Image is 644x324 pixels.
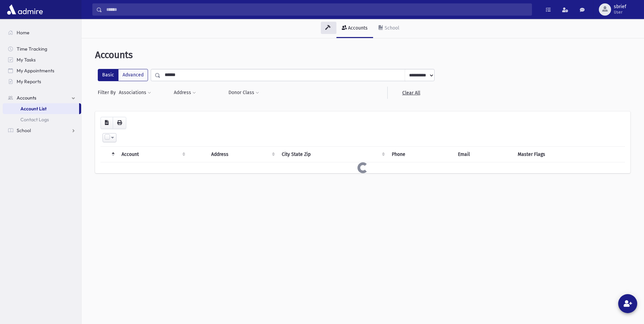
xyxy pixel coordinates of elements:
a: Clear All [387,87,435,99]
button: CSV [100,117,113,129]
input: Search [102,3,532,16]
a: Home [3,27,81,38]
span: Home [17,30,30,36]
button: Address [173,87,196,99]
th: : activate to sort column ascending [188,146,207,162]
a: My Appointments [3,65,81,76]
div: School [383,25,399,31]
a: Accounts [336,19,373,38]
span: My Appointments [17,68,54,74]
a: My Reports [3,76,81,87]
span: My Tasks [17,57,36,63]
th: Phone : activate to sort column ascending [388,146,454,162]
span: Filter By [98,89,118,96]
a: Accounts [3,92,81,103]
th: City State Zip : activate to sort column ascending [278,146,388,162]
th: Account: activate to sort column ascending [117,146,188,162]
a: My Tasks [3,54,81,65]
a: Time Tracking [3,43,81,54]
th: : activate to sort column descending [100,146,117,162]
th: Master Flags : activate to sort column ascending [514,146,625,162]
th: Email : activate to sort column ascending [454,146,514,162]
label: Basic [98,69,118,81]
th: Address : activate to sort column ascending [207,146,278,162]
span: My Reports [17,78,41,85]
button: Donor Class [228,87,259,99]
span: User [614,10,626,15]
a: School [3,125,81,136]
a: Contact Logs [3,114,81,125]
span: Account List [20,106,47,112]
div: FilterModes [98,69,148,81]
button: Associations [118,87,151,99]
button: Print [113,117,126,129]
span: Accounts [17,95,36,101]
span: Time Tracking [17,46,47,52]
a: School [373,19,405,38]
span: Accounts [95,49,133,60]
span: Contact Logs [20,116,49,123]
span: sbrief [614,4,626,10]
span: School [17,127,31,133]
label: Advanced [118,69,148,81]
img: AdmirePro [5,3,44,16]
div: Accounts [347,25,368,31]
a: Account List [3,103,79,114]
